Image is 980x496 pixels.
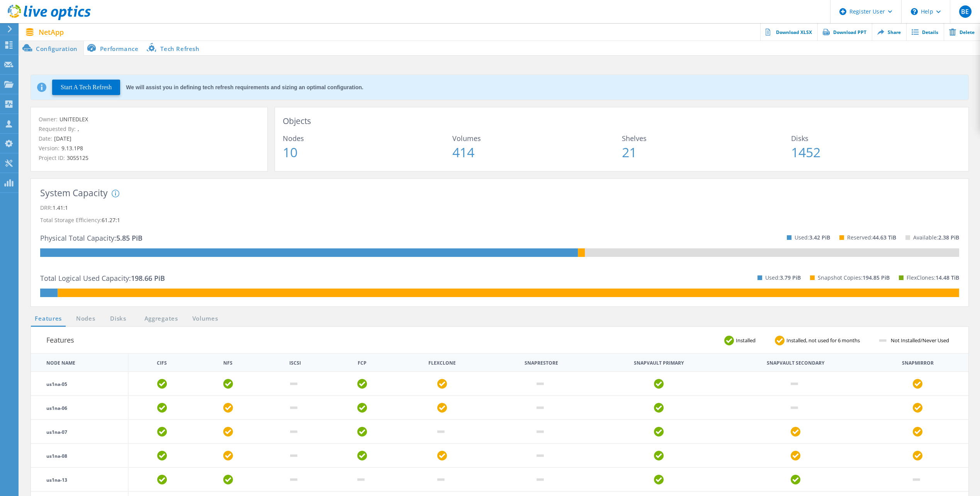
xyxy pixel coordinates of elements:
th: NFS [223,361,233,365]
a: Details [906,23,944,41]
p: FlexClones: [907,272,959,284]
span: UNITEDLEX [58,116,88,123]
p: Owner: [39,115,260,124]
span: NetApp [39,29,64,36]
span: 2.38 PiB [938,234,959,241]
th: iSCSI [289,361,301,365]
a: Download XLSX [760,23,817,41]
a: Disks [108,314,129,324]
span: 3.79 PiB [780,274,801,281]
span: Installed, not used for 6 months [785,338,868,343]
a: Volumes [189,314,222,324]
span: 1452 [791,146,961,159]
span: 198.66 PiB [131,273,165,283]
span: 3.42 PiB [809,234,830,241]
a: Nodes [73,314,98,324]
th: Node Name [31,353,128,372]
span: 194.85 PiB [863,274,890,281]
p: Project ID: [39,154,260,162]
p: Requested By: [39,125,260,133]
div: We will assist you in defining tech refresh requirements and sizing an optimal configuration. [126,85,363,90]
span: 1.41:1 [53,204,68,211]
p: Total Storage Efficiency: [40,214,959,226]
button: Start A Tech Refresh [52,80,120,95]
span: Not Installed/Never Used [889,338,957,343]
th: FlexClone [428,361,456,365]
p: Physical Total Capacity: [40,232,143,244]
th: Snaprestore [525,361,558,365]
p: Used: [795,231,830,244]
td: us1na-06 [31,396,128,420]
a: Live Optics Dashboard [8,16,91,22]
a: Aggregates [139,314,183,324]
span: , [76,125,79,132]
span: Disks [791,135,961,142]
span: 10 [283,146,452,159]
td: us1na-05 [31,372,128,396]
p: Reserved: [847,231,896,244]
span: Volumes [452,135,622,142]
p: Snapshot Copies: [818,272,890,284]
span: 61.27:1 [102,216,120,224]
td: us1na-13 [31,467,128,491]
a: Share [872,23,906,41]
th: Snapmirror [902,361,934,365]
span: Shelves [622,135,791,142]
p: Version: [39,144,260,153]
th: Snapvault Primary [634,361,684,365]
h3: Features [46,335,74,345]
span: 3055125 [65,154,88,161]
a: Delete [944,23,980,41]
span: 14.48 TiB [936,274,959,281]
h3: System Capacity [40,188,108,198]
span: Nodes [283,135,452,142]
p: Total Logical Used Capacity: [40,272,165,284]
td: us1na-07 [31,420,128,443]
p: Date: [39,134,260,143]
p: Used: [765,272,801,284]
span: 9.13.1P8 [59,144,83,152]
p: Available: [913,231,959,244]
span: 414 [452,146,622,159]
h3: Objects [283,115,961,127]
p: DRR: [40,202,959,214]
a: Download PPT [817,23,872,41]
span: BE [961,8,969,15]
span: [DATE] [52,135,71,142]
a: Features [31,314,66,324]
th: Snapvault Secondary [767,361,824,365]
span: Installed [734,338,763,343]
span: 21 [622,146,791,159]
th: CIFS [157,361,167,365]
td: us1na-08 [31,443,128,467]
svg: \n [911,8,918,15]
span: 44.63 TiB [873,234,896,241]
th: FCP [358,361,367,365]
